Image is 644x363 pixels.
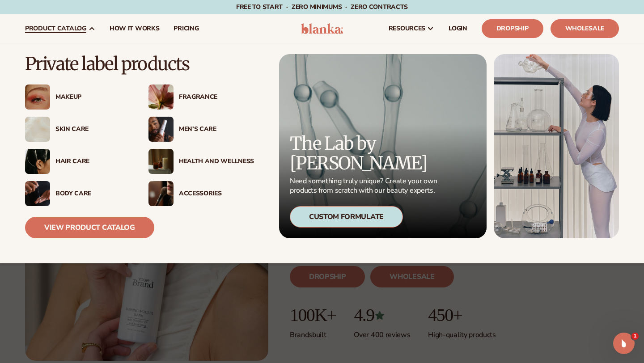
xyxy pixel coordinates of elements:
[613,333,635,354] iframe: Intercom live chat
[148,149,174,174] img: Candles and incense on table.
[102,14,167,43] a: How It Works
[179,190,254,198] div: Accessories
[494,54,619,238] img: Female in lab with equipment.
[25,149,131,174] a: Female hair pulled back with clips. Hair Care
[301,23,343,34] img: logo
[25,149,50,174] img: Female hair pulled back with clips.
[290,206,403,228] div: Custom Formulate
[148,149,254,174] a: Candles and incense on table. Health And Wellness
[389,25,425,32] span: resources
[148,181,174,206] img: Female with makeup brush.
[18,14,102,43] a: product catalog
[148,117,174,142] img: Male holding moisturizer bottle.
[148,84,254,110] a: Pink blooming flower. Fragrance
[25,25,86,32] span: product catalog
[179,126,254,133] div: Men’s Care
[55,126,131,133] div: Skin Care
[631,333,639,340] span: 1
[55,190,131,198] div: Body Care
[55,158,131,165] div: Hair Care
[25,181,50,206] img: Male hand applying moisturizer.
[381,14,441,43] a: resources
[166,14,206,43] a: pricing
[441,14,475,43] a: LOGIN
[482,19,543,38] a: Dropship
[179,158,254,165] div: Health And Wellness
[25,117,50,142] img: Cream moisturizer swatch.
[148,84,174,110] img: Pink blooming flower.
[551,19,619,38] a: Wholesale
[236,3,408,11] span: Free to start · ZERO minimums · ZERO contracts
[290,134,440,173] p: The Lab by [PERSON_NAME]
[110,25,160,32] span: How It Works
[290,177,440,195] p: Need something truly unique? Create your own products from scratch with our beauty experts.
[25,54,254,74] p: Private label products
[25,84,131,110] a: Female with glitter eye makeup. Makeup
[25,217,154,238] a: View Product Catalog
[179,93,254,101] div: Fragrance
[449,25,467,32] span: LOGIN
[148,181,254,206] a: Female with makeup brush. Accessories
[25,181,131,206] a: Male hand applying moisturizer. Body Care
[55,93,131,101] div: Makeup
[148,117,254,142] a: Male holding moisturizer bottle. Men’s Care
[25,117,131,142] a: Cream moisturizer swatch. Skin Care
[25,84,50,110] img: Female with glitter eye makeup.
[279,54,487,238] a: Microscopic product formula. The Lab by [PERSON_NAME] Need something truly unique? Create your ow...
[174,25,199,32] span: pricing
